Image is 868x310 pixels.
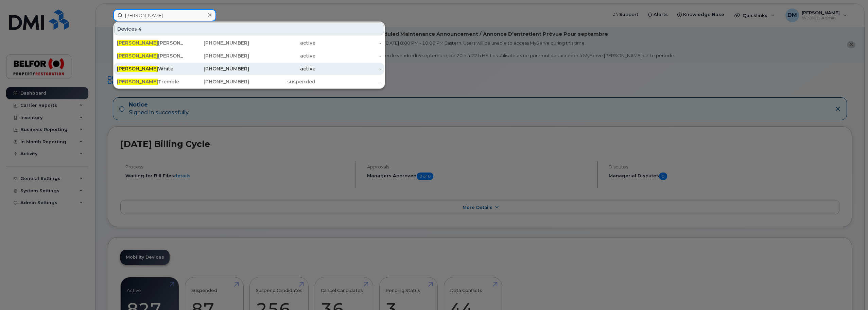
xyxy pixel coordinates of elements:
span: [PERSON_NAME] [117,66,158,72]
div: suspended [249,78,315,85]
span: [PERSON_NAME] [117,53,158,59]
a: [PERSON_NAME]White[PHONE_NUMBER]active- [114,63,384,75]
div: active [249,39,315,46]
div: - [315,65,382,72]
a: [PERSON_NAME][PERSON_NAME][PHONE_NUMBER]active- [114,50,384,62]
div: Devices [114,22,384,35]
div: - [315,52,382,59]
a: [PERSON_NAME][PERSON_NAME][PHONE_NUMBER]active- [114,37,384,49]
div: - [315,78,382,85]
div: White [117,65,183,72]
div: active [249,65,315,72]
div: [PHONE_NUMBER] [183,52,249,59]
div: active [249,52,315,59]
div: [PERSON_NAME] [117,39,183,46]
a: [PERSON_NAME]Tremble[PHONE_NUMBER]suspended- [114,76,384,88]
div: [PHONE_NUMBER] [183,39,249,46]
span: 4 [138,26,142,32]
div: [PERSON_NAME] [117,52,183,59]
div: [PHONE_NUMBER] [183,78,249,85]
div: Tremble [117,78,183,85]
span: [PERSON_NAME] [117,79,158,85]
div: [PHONE_NUMBER] [183,65,249,72]
span: [PERSON_NAME] [117,40,158,46]
div: - [315,39,382,46]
